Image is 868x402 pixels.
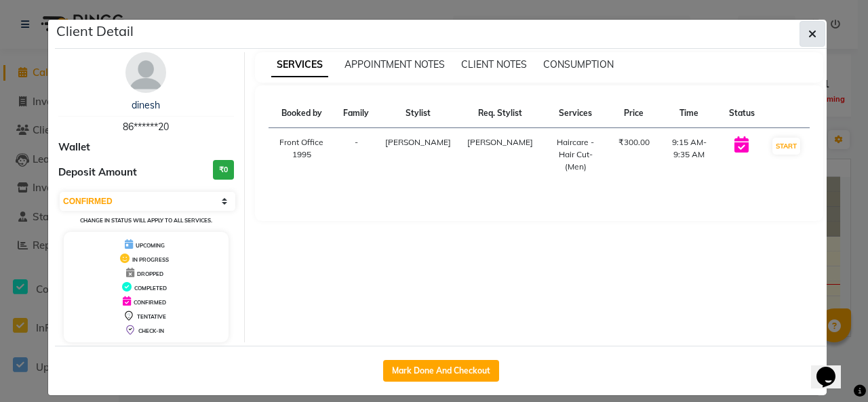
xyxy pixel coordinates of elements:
iframe: chat widget [811,348,854,388]
div: Haircare - Hair Cut-(Men) [549,136,601,173]
a: dinesh [132,99,160,111]
span: CONFIRMED [134,299,166,306]
th: Price [610,99,658,128]
span: CLIENT NOTES [461,58,527,71]
span: [PERSON_NAME] [385,137,451,147]
th: Stylist [377,99,459,128]
th: Req. Stylist [459,99,541,128]
img: avatar [125,52,166,93]
th: Booked by [269,99,336,128]
span: CONSUMPTION [543,58,614,71]
th: Time [658,99,721,128]
span: [PERSON_NAME] [467,137,533,147]
button: Mark Done And Checkout [383,360,499,382]
td: - [335,128,377,182]
td: 9:15 AM-9:35 AM [658,128,721,182]
span: DROPPED [137,270,163,277]
small: Change in status will apply to all services. [80,217,212,224]
span: TENTATIVE [137,313,166,320]
td: Front Office 1995 [269,128,336,182]
th: Status [721,99,763,128]
h5: Client Detail [56,21,134,41]
button: START [772,138,800,155]
span: UPCOMING [136,242,165,249]
th: Services [541,99,610,128]
h3: ₹0 [213,160,234,180]
span: CHECK-IN [138,327,164,334]
span: APPOINTMENT NOTES [344,58,445,71]
th: Family [335,99,377,128]
span: SERVICES [271,53,328,77]
span: Deposit Amount [58,165,137,180]
span: COMPLETED [134,285,167,292]
span: IN PROGRESS [132,256,169,263]
div: ₹300.00 [618,136,650,148]
span: Wallet [58,140,90,155]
